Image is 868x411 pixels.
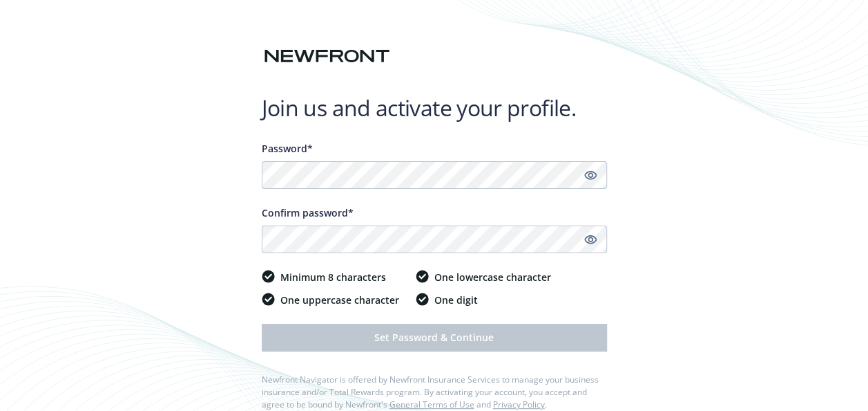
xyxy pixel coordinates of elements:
h1: Join us and activate your profile. [262,94,607,122]
img: Newfront logo [262,44,392,68]
span: One digit [434,293,478,307]
div: Newfront Navigator is offered by Newfront Insurance Services to manage your business insurance an... [262,374,607,411]
span: Set Password & Continue [374,331,494,344]
span: Password* [262,142,313,155]
span: Confirm password* [262,206,354,219]
input: Confirm your unique password [262,226,607,253]
input: Enter a unique password... [262,161,607,189]
a: General Terms of Use [389,399,474,410]
span: Minimum 8 characters [280,270,386,284]
button: Set Password & Continue [262,324,607,351]
a: Show password [582,231,599,248]
a: Show password [582,167,599,183]
span: One uppercase character [280,293,399,307]
span: One lowercase character [434,270,551,284]
a: Privacy Policy [493,399,545,410]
